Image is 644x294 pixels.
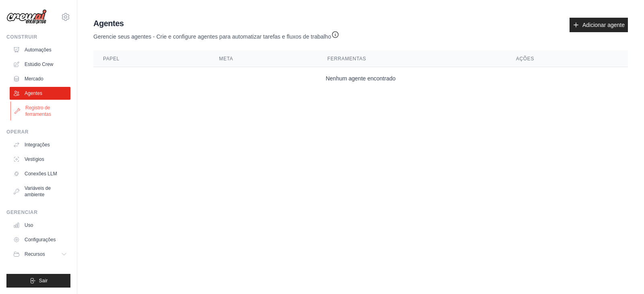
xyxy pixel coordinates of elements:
[10,153,70,166] a: Vestígios
[6,9,47,25] img: Logotipo
[39,278,47,284] font: Sair
[10,233,70,246] a: Configurações
[6,274,70,288] button: Sair
[10,43,70,56] a: Automações
[25,222,33,228] font: Uso
[6,34,37,40] font: Construir
[93,19,124,28] font: Agentes
[10,182,70,201] a: Variáveis de ambiente
[25,62,53,67] font: Estúdio Crew
[25,237,56,243] font: Configurações
[25,47,52,53] font: Automações
[219,56,233,62] font: Meta
[10,58,70,71] a: Estúdio Crew
[25,156,44,162] font: Vestígios
[10,219,70,232] a: Uso
[25,185,51,197] font: Variáveis de ambiente
[25,142,50,148] font: Integrações
[516,56,534,62] font: Ações
[25,105,51,117] font: Registro de ferramentas
[10,167,70,180] a: Conexões LLM
[25,76,43,82] font: Mercado
[326,75,396,82] font: Nenhum agente encontrado
[570,18,628,32] a: Adicionar agente
[10,87,70,100] a: Agentes
[103,56,120,62] font: Papel
[93,33,331,40] font: Gerencie seus agentes - Crie e configure agentes para automatizar tarefas e fluxos de trabalho
[327,56,366,62] font: Ferramentas
[10,101,71,121] a: Registro de ferramentas
[25,251,45,257] font: Recursos
[10,138,70,151] a: Integrações
[10,248,70,261] button: Recursos
[6,129,29,135] font: Operar
[6,210,37,215] font: Gerenciar
[10,72,70,85] a: Mercado
[25,171,57,177] font: Conexões LLM
[582,22,625,28] font: Adicionar agente
[25,90,42,96] font: Agentes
